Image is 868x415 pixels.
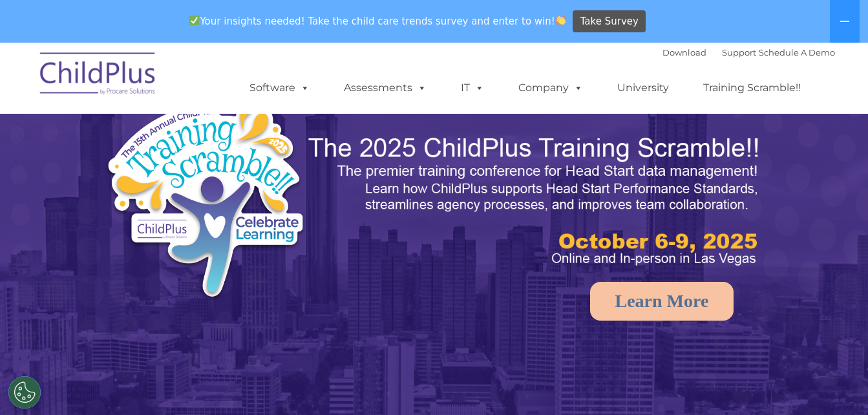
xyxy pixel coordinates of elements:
a: University [604,75,682,101]
img: ChildPlus by Procare Solutions [34,43,163,108]
a: Support [722,47,756,58]
a: IT [448,75,497,101]
button: Cookies Settings [8,376,41,409]
font: | [662,47,835,58]
a: Assessments [331,75,439,101]
a: Take Survey [573,10,646,33]
a: Software [237,75,323,101]
a: Training Scramble!! [690,75,814,101]
a: Company [505,75,596,101]
span: Take Survey [580,10,639,33]
img: ✅ [189,16,199,25]
img: 👏 [556,16,566,25]
a: Learn More [590,282,734,321]
span: Your insights needed! Take the child care trends survey and enter to win! [184,8,571,34]
a: Schedule A Demo [759,47,835,58]
a: Download [662,47,706,58]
